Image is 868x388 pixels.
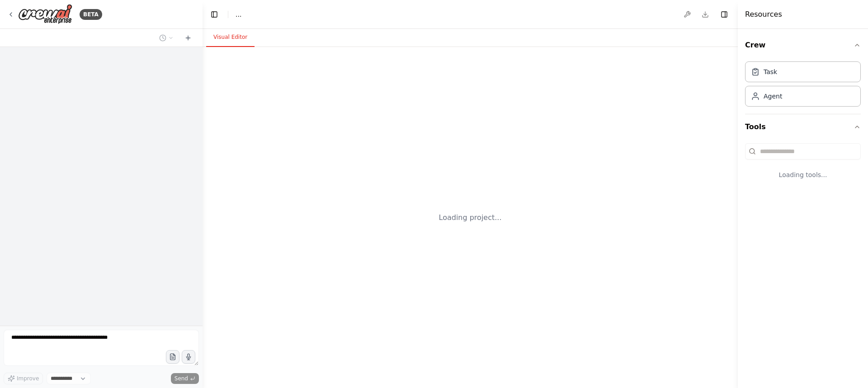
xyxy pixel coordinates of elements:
div: Crew [745,58,861,114]
button: Click to speak your automation idea [182,350,195,364]
div: Tools [745,140,861,194]
button: Start a new chat [181,33,195,43]
h4: Resources [745,9,782,20]
button: Send [171,373,199,384]
span: ... [236,10,241,19]
img: Logo [18,4,72,24]
div: BETA [80,9,102,20]
button: Hide right sidebar [718,8,731,21]
button: Improve [4,373,43,384]
span: Improve [17,375,39,382]
div: Loading tools... [745,163,861,187]
span: Send [175,375,188,382]
button: Tools [745,114,861,140]
nav: breadcrumb [236,10,241,19]
button: Switch to previous chat [156,33,177,43]
button: Hide left sidebar [208,8,221,21]
button: Upload files [166,350,179,364]
button: Crew [745,33,861,58]
div: Task [764,67,777,76]
button: Visual Editor [206,28,255,47]
div: Agent [764,92,782,101]
div: Loading project... [439,212,502,223]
